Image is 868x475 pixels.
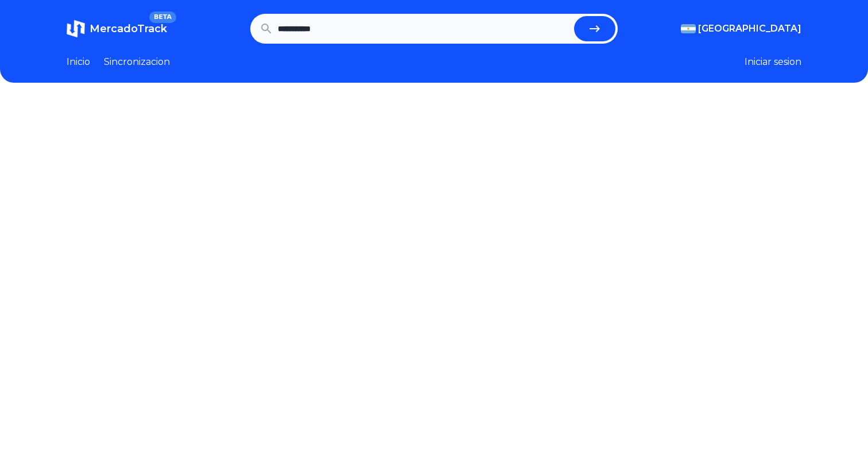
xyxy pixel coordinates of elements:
[745,55,801,69] button: Iniciar sesion
[104,55,170,69] a: Sincronizacion
[67,55,90,69] a: Inicio
[67,20,85,38] img: MercadoTrack
[149,11,176,23] span: BETA
[90,22,167,35] span: MercadoTrack
[67,20,167,38] a: MercadoTrackBETA
[681,24,696,33] img: Argentina
[681,22,801,36] button: [GEOGRAPHIC_DATA]
[698,22,801,36] span: [GEOGRAPHIC_DATA]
